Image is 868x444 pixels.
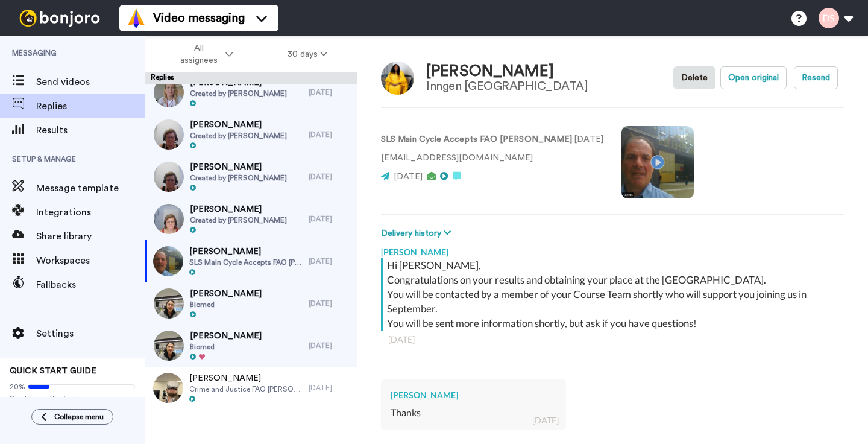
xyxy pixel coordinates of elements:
a: [PERSON_NAME]Created by [PERSON_NAME][DATE] [145,71,357,113]
button: Collapse menu [31,409,113,425]
a: [PERSON_NAME]Created by [PERSON_NAME][DATE] [145,156,357,198]
img: Image of Amma Somuah [381,62,414,95]
div: [DATE] [309,383,351,393]
span: [DATE] [394,173,423,181]
img: b2988a14-a979-4609-9542-62207dd7de4b-thumb.jpg [153,246,183,276]
span: Integrations [36,205,145,220]
div: [DATE] [309,214,351,224]
span: Message template [36,181,145,195]
a: [PERSON_NAME]Biomed[DATE] [145,325,357,367]
p: : [DATE] [381,133,603,146]
span: All assignees [174,42,223,66]
div: Inngen [GEOGRAPHIC_DATA] [426,80,588,93]
div: Replies [145,72,357,84]
div: [DATE] [309,172,351,182]
a: [PERSON_NAME]Created by [PERSON_NAME][DATE] [145,198,357,240]
button: 30 days [260,43,355,65]
img: e4621a27-40dd-443c-a21c-4c469c03d70e-thumb.jpg [154,162,184,192]
span: QUICK START GUIDE [10,367,96,375]
button: Open original [720,66,787,89]
a: [PERSON_NAME]Created by [PERSON_NAME][DATE] [145,113,357,156]
div: Thanks [391,406,556,420]
span: Crime and Justice FAO [PERSON_NAME] [189,384,303,394]
button: Resend [794,66,838,89]
span: Created by [PERSON_NAME] [190,173,287,183]
span: Share library [36,229,145,244]
span: Created by [PERSON_NAME] [190,131,287,141]
span: Created by [PERSON_NAME] [190,89,287,98]
img: 272171ea-6837-4f31-ac15-72273516540c-thumb.jpg [154,204,184,234]
div: [DATE] [309,256,351,266]
a: [PERSON_NAME]SLS Main Cycle Accepts FAO [PERSON_NAME][DATE] [145,240,357,282]
span: Collapse menu [54,412,104,422]
button: All assignees [147,37,260,71]
span: Biomed [190,300,262,309]
span: SLS Main Cycle Accepts FAO [PERSON_NAME] [189,258,303,267]
a: [PERSON_NAME]Crime and Justice FAO [PERSON_NAME][DATE] [145,367,357,409]
span: Replies [36,99,145,113]
div: [PERSON_NAME] [381,240,844,258]
span: Results [36,123,145,138]
span: [PERSON_NAME] [190,161,287,173]
span: [PERSON_NAME] [189,246,303,258]
div: [DATE] [532,414,559,427]
img: vm-color.svg [127,8,146,28]
img: b5d03072-0587-4152-ac21-2de47b90cc70-thumb.jpg [153,373,183,403]
img: e7c651a5-a5ce-404b-9ba7-f4ee0fc7962e-thumb.jpg [154,331,184,361]
span: Video messaging [153,10,245,27]
span: Settings [36,326,145,341]
button: Delete [673,66,715,89]
div: [PERSON_NAME] [391,389,556,401]
div: [DATE] [309,299,351,308]
span: [PERSON_NAME] [190,288,262,300]
a: [PERSON_NAME]Biomed[DATE] [145,282,357,325]
strong: SLS Main Cycle Accepts FAO [PERSON_NAME] [381,135,572,144]
div: [DATE] [309,341,351,350]
div: Hi [PERSON_NAME], Congratulations on your results and obtaining your place at the [GEOGRAPHIC_DAT... [387,258,841,331]
span: Send yourself a test [10,394,135,404]
span: Created by [PERSON_NAME] [190,215,287,225]
div: [DATE] [309,130,351,139]
span: 20% [10,382,25,392]
span: [PERSON_NAME] [190,203,287,215]
span: [PERSON_NAME] [190,119,287,131]
span: Send videos [36,75,145,89]
img: e7c651a5-a5ce-404b-9ba7-f4ee0fc7962e-thumb.jpg [154,288,184,319]
button: Delivery history [381,227,454,240]
div: [DATE] [388,334,837,346]
img: 75ede844-e2e9-4151-9286-92490e04c588-thumb.jpg [154,77,184,107]
span: Workspaces [36,253,145,268]
p: [EMAIL_ADDRESS][DOMAIN_NAME] [381,152,603,165]
div: [PERSON_NAME] [426,63,588,80]
img: bj-logo-header-white.svg [14,10,105,27]
span: Fallbacks [36,277,145,292]
span: Biomed [190,342,262,352]
span: [PERSON_NAME] [190,330,262,342]
img: 50435317-875b-43aa-ad16-f3ebc6ec1342-thumb.jpg [154,119,184,150]
span: [PERSON_NAME] [189,372,303,384]
div: [DATE] [309,87,351,97]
